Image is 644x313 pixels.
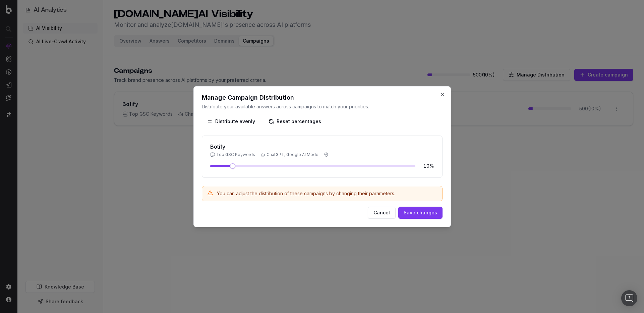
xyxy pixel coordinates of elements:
[202,103,443,110] p: Distribute your available answers across campaigns to match your priorities.
[398,207,443,219] button: Save changes
[202,115,260,127] button: Distribute evenly
[210,152,255,157] span: Top GSC Keywords
[263,115,327,127] button: Reset percentages
[260,152,318,157] span: ChatGPT, Google AI Mode
[421,163,434,169] span: 10 %
[217,190,395,197] div: You can adjust the distribution of these campaigns by changing their parameters.
[368,207,396,219] button: Cancel
[202,95,443,101] h2: Manage Campaign Distribution
[210,144,329,149] h3: Botify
